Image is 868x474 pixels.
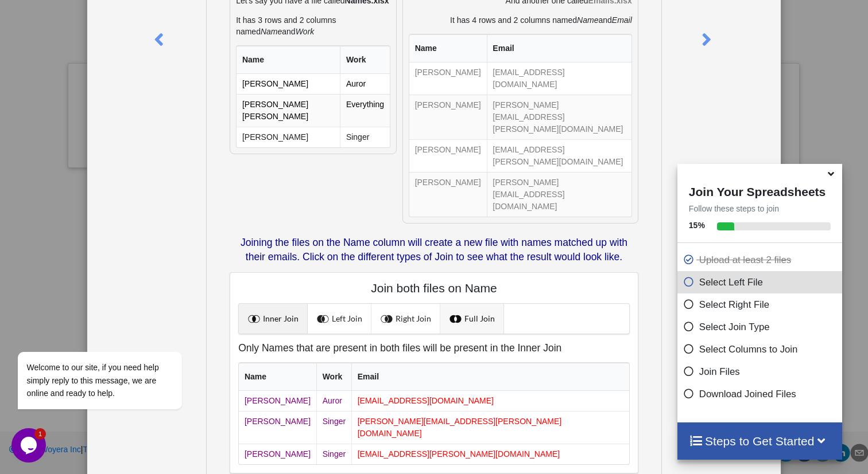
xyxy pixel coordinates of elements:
[351,411,629,444] td: [PERSON_NAME][EMAIL_ADDRESS][PERSON_NAME][DOMAIN_NAME]
[487,34,631,62] th: Email
[683,320,839,334] p: Select Join Type
[239,411,316,444] td: [PERSON_NAME]
[409,14,632,26] p: It has 4 rows and 2 columns named and
[409,172,487,217] td: [PERSON_NAME]
[236,14,390,37] p: It has 3 rows and 2 columns named and
[677,203,842,214] p: Follow these steps to join
[340,46,390,74] th: Work
[409,95,487,139] td: [PERSON_NAME]
[237,74,340,94] td: [PERSON_NAME]
[487,62,631,95] td: [EMAIL_ADDRESS][DOMAIN_NAME]
[683,253,839,267] p: Upload at least 2 files
[11,428,48,463] iframe: chat widget
[237,127,340,147] td: [PERSON_NAME]
[239,444,316,464] td: [PERSON_NAME]
[351,444,629,464] td: [EMAIL_ADDRESS][PERSON_NAME][DOMAIN_NAME]
[230,236,638,264] p: Joining the files on the Name column will create a new file with names matched up with their emai...
[316,363,351,391] th: Work
[487,95,631,139] td: [PERSON_NAME][EMAIL_ADDRESS][PERSON_NAME][DOMAIN_NAME]
[351,391,629,411] td: [EMAIL_ADDRESS][DOMAIN_NAME]
[409,139,487,172] td: [PERSON_NAME]
[296,27,315,36] i: Work
[239,363,316,391] th: Name
[340,74,390,94] td: Auror
[409,62,487,95] td: [PERSON_NAME]
[612,15,632,25] i: Email
[340,127,390,147] td: Singer
[409,34,487,62] th: Name
[239,304,308,334] a: Inner Join
[11,248,218,422] iframe: chat widget
[683,387,839,401] p: Download Joined Files
[487,139,631,172] td: [EMAIL_ADDRESS][PERSON_NAME][DOMAIN_NAME]
[340,94,390,127] td: Everything
[239,391,316,411] td: [PERSON_NAME]
[316,444,351,464] td: Singer
[238,342,630,354] h5: Only Names that are present in both files will be present in the Inner Join
[261,27,282,36] i: Name
[689,221,705,230] b: 15 %
[683,275,839,289] p: Select Left File
[351,363,629,391] th: Email
[689,434,831,448] h4: Steps to Get Started
[237,46,340,74] th: Name
[316,391,351,411] td: Auror
[683,365,839,379] p: Join Files
[683,297,839,312] p: Select Right File
[440,304,504,334] a: Full Join
[577,15,598,25] i: Name
[487,172,631,217] td: [PERSON_NAME][EMAIL_ADDRESS][DOMAIN_NAME]
[237,94,340,127] td: [PERSON_NAME] [PERSON_NAME]
[316,411,351,444] td: Singer
[308,304,371,334] a: Left Join
[371,304,440,334] a: Right Join
[683,342,839,357] p: Select Columns to Join
[238,281,630,295] h4: Join both files on Name
[677,182,842,199] h4: Join Your Spreadsheets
